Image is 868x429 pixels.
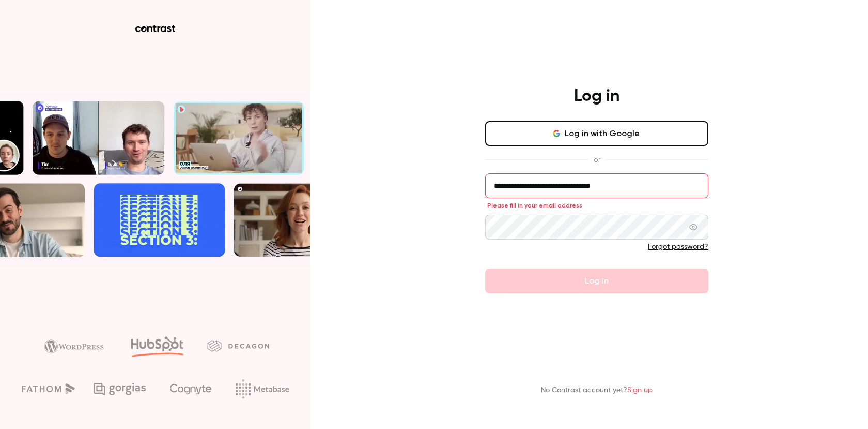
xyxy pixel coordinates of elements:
[541,385,653,396] p: No Contrast account yet?
[588,154,606,165] span: or
[574,86,619,107] h4: Log in
[487,201,582,210] span: Please fill in your email address
[207,340,269,351] img: decagon
[627,387,653,394] a: Sign up
[485,121,708,146] button: Log in with Google
[648,243,708,250] a: Forgot password?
